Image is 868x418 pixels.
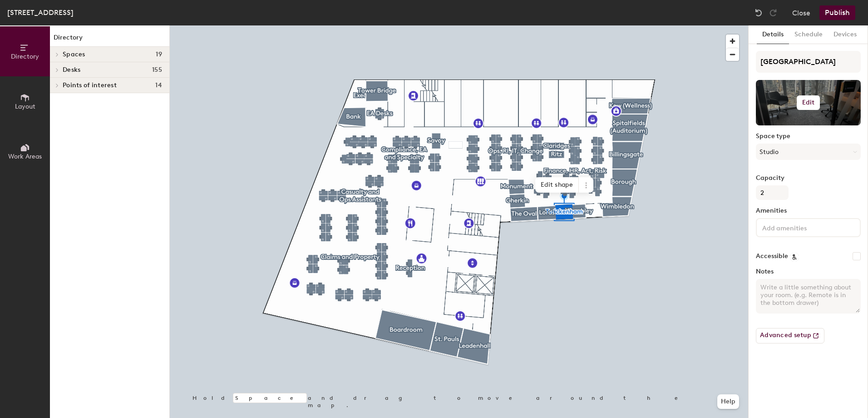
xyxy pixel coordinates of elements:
button: Devices [828,25,862,44]
button: Studio [756,144,861,160]
span: Layout [15,103,35,110]
h1: Directory [50,33,169,47]
label: Accessible [756,253,788,260]
span: Edit shape [535,177,579,193]
span: 19 [156,51,162,58]
input: Add amenities [760,222,842,233]
div: [STREET_ADDRESS] [7,7,74,18]
span: Work Areas [8,153,42,160]
span: Directory [11,53,39,60]
span: Points of interest [63,82,117,89]
label: Space type [756,133,861,140]
button: Publish [819,5,855,20]
button: Help [717,394,739,409]
label: Capacity [756,174,861,182]
img: Undo [754,8,763,17]
label: Amenities [756,207,861,214]
button: Details [757,25,789,44]
span: 155 [152,66,162,74]
label: Notes [756,268,861,275]
button: Edit [797,95,820,110]
h6: Edit [802,99,815,106]
span: Spaces [63,51,85,58]
img: Redo [769,8,778,17]
span: Desks [63,66,80,74]
span: 14 [155,82,162,89]
button: Advanced setup [756,328,824,343]
button: Schedule [789,25,828,44]
button: Close [792,5,810,20]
